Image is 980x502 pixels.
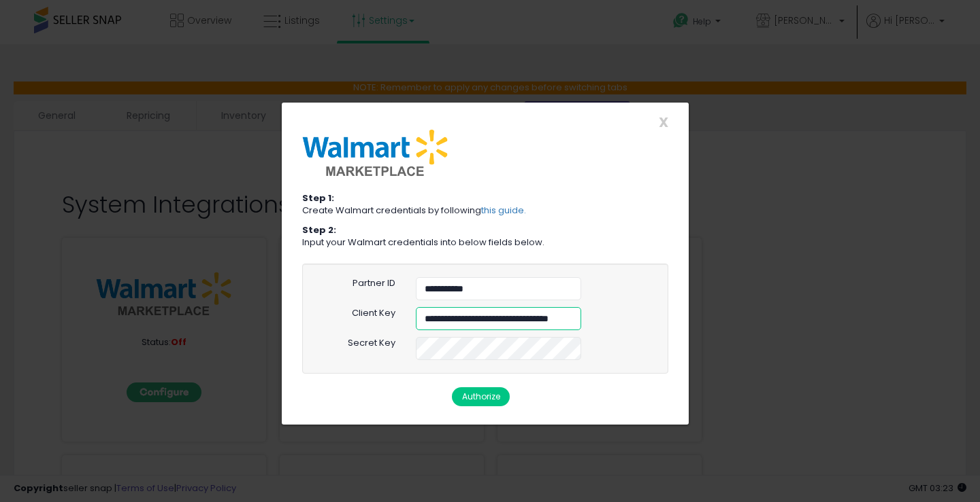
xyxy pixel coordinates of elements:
label: Secret Key [348,337,395,350]
strong: Step 1: [302,192,334,204]
p: Create Walmart credentials by following [302,204,668,217]
label: Client Key [352,307,395,320]
a: this guide. [481,204,526,217]
label: Partner ID [353,277,395,290]
button: Authorize [452,387,510,406]
strong: Step 2: [302,223,336,236]
span: X [659,113,668,132]
p: Input your Walmart credentials into below fields below. [302,236,668,249]
img: Walmart Logo [302,129,449,177]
